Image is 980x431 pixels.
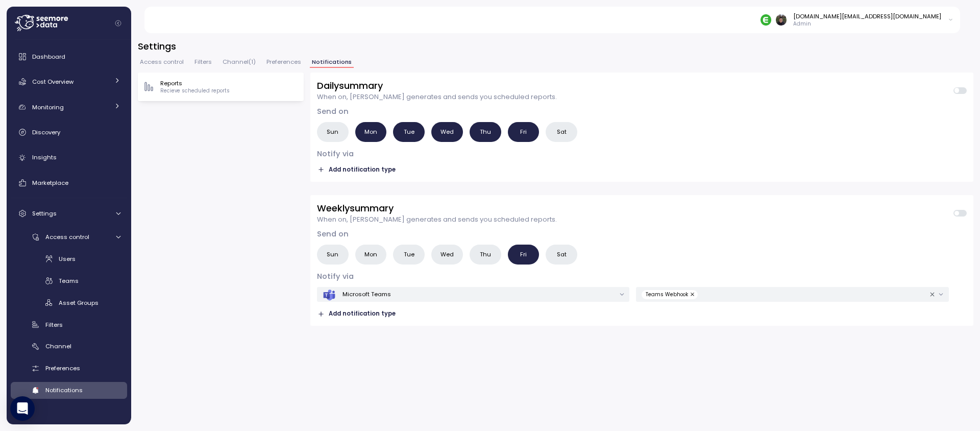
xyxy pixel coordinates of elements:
[317,214,557,225] p: When on, [PERSON_NAME] generates and sends you scheduled reports.
[140,59,184,65] span: Access control
[32,78,73,86] span: Cost Overview
[761,14,771,25] img: 689adfd76a9d17b9213495f1.PNG
[11,272,127,289] a: Teams
[11,203,127,224] a: Settings
[32,179,68,187] span: Marketplace
[11,71,127,92] a: Cost Overview
[10,396,35,421] div: Open Intercom Messenger
[59,299,99,307] span: Asset Groups
[32,153,57,161] span: Insights
[59,277,79,285] span: Teams
[317,92,557,102] p: When on, [PERSON_NAME] generates and sends you scheduled reports.
[557,127,567,137] span: Sat
[138,40,973,53] h3: Settings
[793,12,941,20] div: [DOMAIN_NAME][EMAIL_ADDRESS][DOMAIN_NAME]
[480,127,491,137] span: Thu
[194,59,212,65] span: Filters
[266,59,301,65] span: Preferences
[317,308,396,319] button: Add notification type
[364,127,377,137] span: Mon
[160,87,230,94] p: Recieve scheduled reports
[317,271,967,282] h4: Notify via
[342,290,391,298] div: Microsoft Teams
[440,127,454,137] span: Wed
[11,46,127,67] a: Dashboard
[329,309,396,319] span: Add notification type
[45,321,63,329] span: Filters
[223,59,256,65] span: Channel ( 1 )
[327,127,338,137] span: Sun
[11,228,127,245] a: Access control
[11,294,127,311] a: Asset Groups
[11,173,127,193] a: Marketplace
[480,249,491,260] span: Thu
[11,338,127,355] a: Channel
[112,19,125,27] button: Collapse navigation
[32,128,60,136] span: Discovery
[160,79,230,87] p: Reports
[45,364,80,372] span: Preferences
[11,382,127,399] a: Notifications
[11,148,127,168] a: Insights
[11,316,127,333] a: Filters
[317,202,557,214] h3: Weekly summary
[317,229,967,240] h4: Send on
[327,249,338,260] span: Sun
[45,233,89,241] span: Access control
[317,164,396,175] button: Add notification type
[317,287,630,302] button: Microsoft Teams
[312,59,352,65] span: Notifications
[45,386,83,394] span: Notifications
[520,249,527,260] span: Fri
[404,127,414,137] span: Tue
[32,103,64,111] span: Monitoring
[404,249,414,260] span: Tue
[440,249,454,260] span: Wed
[45,342,71,350] span: Channel
[329,165,396,175] span: Add notification type
[520,127,527,137] span: Fri
[59,255,76,263] span: Users
[317,106,967,117] h4: Send on
[317,149,967,159] h4: Notify via
[646,290,688,299] span: Teams Webhook
[11,360,127,377] a: Preferences
[32,53,65,61] span: Dashboard
[776,14,787,25] img: 8a667c340b96c72f6b400081a025948b
[557,249,567,260] span: Sat
[32,209,57,218] span: Settings
[793,20,941,28] p: Admin
[11,97,127,117] a: Monitoring
[11,122,127,142] a: Discovery
[364,249,377,260] span: Mon
[11,250,127,267] a: Users
[317,79,557,92] h3: Daily summary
